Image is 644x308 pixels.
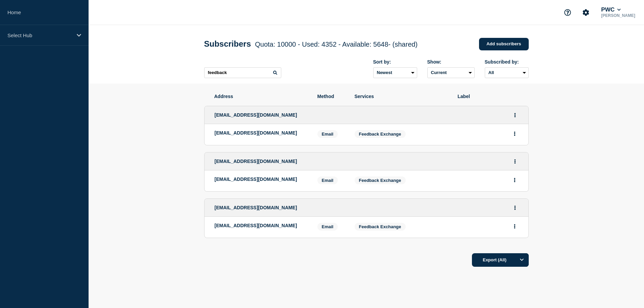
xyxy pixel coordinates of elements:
[215,130,307,136] p: [EMAIL_ADDRESS][DOMAIN_NAME]
[427,67,475,78] select: Deleted
[359,132,401,137] span: Feedback Exchange
[510,175,519,185] button: Actions
[214,94,307,99] span: Address
[215,112,297,118] span: [EMAIL_ADDRESS][DOMAIN_NAME]
[7,32,72,38] p: Select Hub
[204,67,281,78] input: Search subscribers
[255,41,418,48] span: Quota: 10000 - Used: 4352 - Available: 5648 - (shared)
[373,67,417,78] select: Sort by
[317,176,338,184] span: Email
[215,223,307,228] p: [EMAIL_ADDRESS][DOMAIN_NAME]
[359,224,401,229] span: Feedback Exchange
[359,178,401,183] span: Feedback Exchange
[560,5,575,20] button: Support
[215,159,297,164] span: [EMAIL_ADDRESS][DOMAIN_NAME]
[204,39,418,49] h1: Subscribers
[317,130,338,138] span: Email
[515,253,529,267] button: Options
[317,223,338,231] span: Email
[579,5,593,20] button: Account settings
[215,176,307,182] p: [EMAIL_ADDRESS][DOMAIN_NAME]
[511,203,519,213] button: Actions
[355,94,448,99] span: Services
[600,13,637,18] p: [PERSON_NAME]
[511,156,519,167] button: Actions
[485,59,529,65] div: Subscribed by:
[458,94,519,99] span: Label
[215,205,297,210] span: [EMAIL_ADDRESS][DOMAIN_NAME]
[510,128,519,139] button: Actions
[511,110,519,120] button: Actions
[510,221,519,232] button: Actions
[427,59,475,65] div: Show:
[485,67,529,78] select: Subscribed by
[600,6,622,13] button: PWC
[317,94,344,99] span: Method
[479,38,529,50] a: Add subscribers
[373,59,417,65] div: Sort by:
[472,253,529,267] button: Export (All)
